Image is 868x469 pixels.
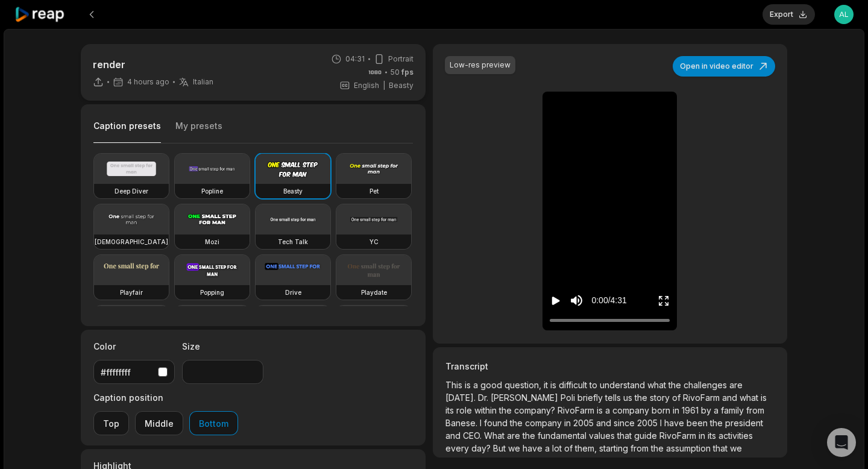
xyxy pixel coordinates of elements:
h3: Pet [370,186,379,196]
button: My presets [175,120,222,143]
button: #ffffffff [93,360,175,384]
button: Export [763,4,815,25]
span: the [668,380,684,390]
span: story [650,392,672,403]
span: lot [552,443,564,453]
h3: Transcript [445,360,775,373]
span: 2005 [573,418,596,428]
span: question, [505,380,544,390]
span: a [605,405,612,415]
span: I [660,418,664,428]
h3: Mozi [205,237,219,247]
span: 1961 [682,405,701,415]
span: challenges [684,380,729,390]
span: in [564,418,573,428]
span: them, [575,443,599,453]
div: Low-res preview [450,60,511,71]
button: Play video [550,289,562,312]
span: difficult [559,380,590,390]
span: of [564,443,575,453]
span: 50 [391,67,414,78]
span: company [612,405,652,415]
span: that [617,430,634,441]
span: is [465,380,473,390]
span: Dr. [478,392,491,403]
span: is [597,405,605,415]
span: have [523,443,545,453]
span: us [623,392,635,403]
span: the [499,405,514,415]
span: values [589,430,617,441]
span: its [445,405,456,415]
span: that [713,443,730,453]
span: the [523,430,538,441]
label: Size [182,340,263,353]
h3: Drive [285,288,301,297]
span: in [699,430,708,441]
span: is [761,392,767,403]
span: [DATE]. [445,392,478,403]
span: Banese. [445,418,480,428]
span: RivoFarm [558,405,597,415]
span: the [510,418,525,428]
span: every [445,443,471,453]
span: are [729,380,743,390]
span: we [730,443,742,453]
span: fundamental [538,430,589,441]
p: render [93,57,213,72]
span: day? [471,443,493,453]
button: Enter Fullscreen [658,289,670,312]
label: Caption position [93,391,238,404]
button: Middle [135,411,183,435]
span: CEO. [463,430,484,441]
h3: Deep Diver [115,186,148,196]
span: What [484,430,507,441]
div: Open Intercom Messenger [827,428,856,457]
span: a [714,405,721,415]
span: since [614,418,637,428]
h3: [DEMOGRAPHIC_DATA] [95,237,168,247]
span: and [722,392,740,403]
h3: Popline [201,186,223,196]
span: understand [600,380,647,390]
span: and [596,418,614,428]
span: assumption [666,443,713,453]
span: and [445,430,463,441]
button: Caption presets [93,120,161,143]
span: president [725,418,763,428]
label: Color [93,340,175,353]
span: activities [719,430,753,441]
span: RivoFarm [659,430,699,441]
span: the [710,418,725,428]
span: from [631,443,651,453]
span: 2005 [637,418,660,428]
span: 4 hours ago [127,77,169,87]
span: in [673,405,682,415]
span: starting [599,443,631,453]
span: been [687,418,710,428]
span: born [652,405,673,415]
span: Beasty [389,80,414,91]
span: we [508,443,523,453]
span: to [590,380,600,390]
span: within [474,405,499,415]
span: tells [605,392,623,403]
span: of [672,392,683,403]
button: Mute sound [569,293,584,308]
button: Bottom [189,411,238,435]
button: Open in video editor [673,56,775,77]
h3: Beasty [283,186,303,196]
h3: Popping [200,288,224,297]
span: role [456,405,474,415]
span: found [484,418,510,428]
span: the [651,443,666,453]
span: [PERSON_NAME] [491,392,561,403]
span: is [550,380,559,390]
span: Portrait [388,54,414,65]
span: Italian [193,77,213,87]
span: guide [634,430,659,441]
span: a [473,380,480,390]
span: have [664,418,687,428]
span: its [708,430,719,441]
span: what [740,392,761,403]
